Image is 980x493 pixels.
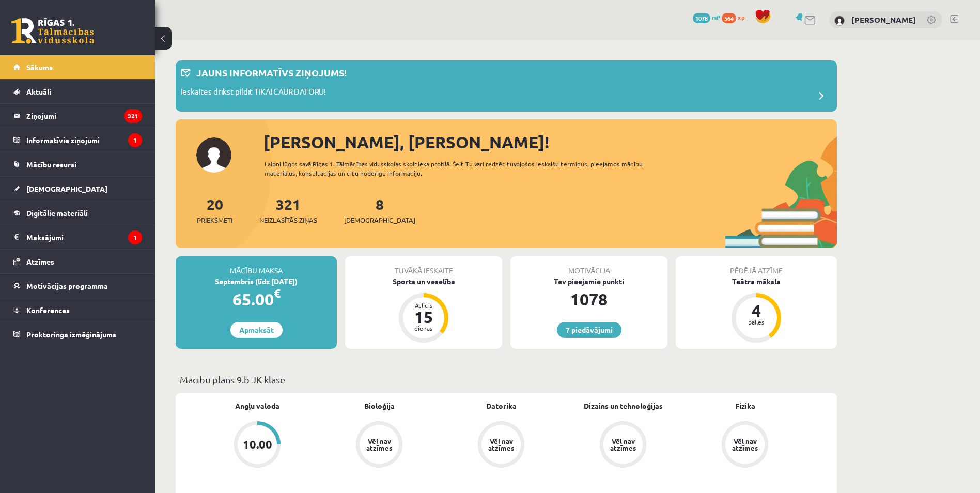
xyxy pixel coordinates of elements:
div: Motivācija [510,256,667,276]
a: Vēl nav atzīmes [684,421,806,470]
a: Sākums [13,55,142,79]
a: Sports un veselība Atlicis 15 dienas [345,276,502,344]
span: xp [738,13,744,21]
legend: Ziņojumi [26,104,142,128]
a: Datorika [486,400,517,411]
span: Priekšmeti [197,215,232,225]
div: Tuvākā ieskaite [345,256,502,276]
p: Jauns informatīvs ziņojums! [196,66,347,80]
div: Vēl nav atzīmes [487,438,516,451]
a: 7 piedāvājumi [557,322,621,338]
legend: Informatīvie ziņojumi [26,128,142,152]
a: Vēl nav atzīmes [318,421,440,470]
a: 10.00 [196,421,318,470]
div: 1078 [510,287,667,312]
div: Mācību maksa [176,256,337,276]
a: Rīgas 1. Tālmācības vidusskola [11,18,94,44]
span: [DEMOGRAPHIC_DATA] [26,184,107,193]
div: [PERSON_NAME], [PERSON_NAME]! [263,130,837,155]
span: Atzīmes [26,257,54,266]
span: Aktuāli [26,87,51,96]
a: Teātra māksla 4 balles [676,276,837,344]
span: Digitālie materiāli [26,208,88,218]
span: Proktoringa izmēģinājums [26,330,116,339]
div: Sports un veselība [345,276,502,287]
span: [DEMOGRAPHIC_DATA] [344,215,415,225]
a: Fizika [735,400,755,411]
a: Vēl nav atzīmes [562,421,684,470]
a: 564 xp [722,13,750,21]
div: 15 [408,309,439,325]
a: Maksājumi1 [13,225,142,249]
a: 321Neizlasītās ziņas [259,195,317,225]
i: 1 [128,133,142,147]
a: 1078 mP [693,13,720,21]
div: Vēl nav atzīmes [730,438,759,451]
span: 564 [722,13,736,23]
div: dienas [408,325,439,331]
img: Dmitrijs Poļakovs [834,16,845,26]
span: Mācību resursi [26,160,76,169]
a: 8[DEMOGRAPHIC_DATA] [344,195,415,225]
div: balles [741,319,772,325]
a: Proktoringa izmēģinājums [13,322,142,346]
a: Vēl nav atzīmes [440,421,562,470]
i: 321 [124,109,142,123]
div: 10.00 [243,439,272,450]
div: Pēdējā atzīme [676,256,837,276]
div: Vēl nav atzīmes [609,438,637,451]
a: Konferences [13,298,142,322]
a: [PERSON_NAME] [851,14,916,25]
a: [DEMOGRAPHIC_DATA] [13,177,142,201]
a: Angļu valoda [235,400,279,411]
a: Aktuāli [13,80,142,103]
a: Informatīvie ziņojumi1 [13,128,142,152]
a: Atzīmes [13,250,142,273]
a: Dizains un tehnoloģijas [584,400,663,411]
span: 1078 [693,13,710,23]
div: Laipni lūgts savā Rīgas 1. Tālmācības vidusskolas skolnieka profilā. Šeit Tu vari redzēt tuvojošo... [265,159,661,178]
div: 65.00 [176,287,337,312]
a: Apmaksāt [230,322,283,338]
a: Mācību resursi [13,152,142,176]
div: Tev pieejamie punkti [510,276,667,287]
span: mP [712,13,720,21]
a: Digitālie materiāli [13,201,142,225]
a: Jauns informatīvs ziņojums! Ieskaites drīkst pildīt TIKAI CAUR DATORU! [181,66,832,106]
a: Bioloģija [364,400,395,411]
p: Ieskaites drīkst pildīt TIKAI CAUR DATORU! [181,86,326,100]
span: Motivācijas programma [26,281,108,290]
span: Konferences [26,305,70,315]
div: Septembris (līdz [DATE]) [176,276,337,287]
p: Mācību plāns 9.b JK klase [180,373,833,387]
span: Neizlasītās ziņas [259,215,317,225]
a: Ziņojumi321 [13,104,142,128]
span: € [274,286,281,301]
span: Sākums [26,63,53,72]
i: 1 [128,230,142,244]
div: Teātra māksla [676,276,837,287]
div: Atlicis [408,302,439,309]
div: 4 [741,302,772,319]
a: Motivācijas programma [13,274,142,298]
a: 20Priekšmeti [197,195,232,225]
legend: Maksājumi [26,225,142,249]
div: Vēl nav atzīmes [365,438,394,451]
